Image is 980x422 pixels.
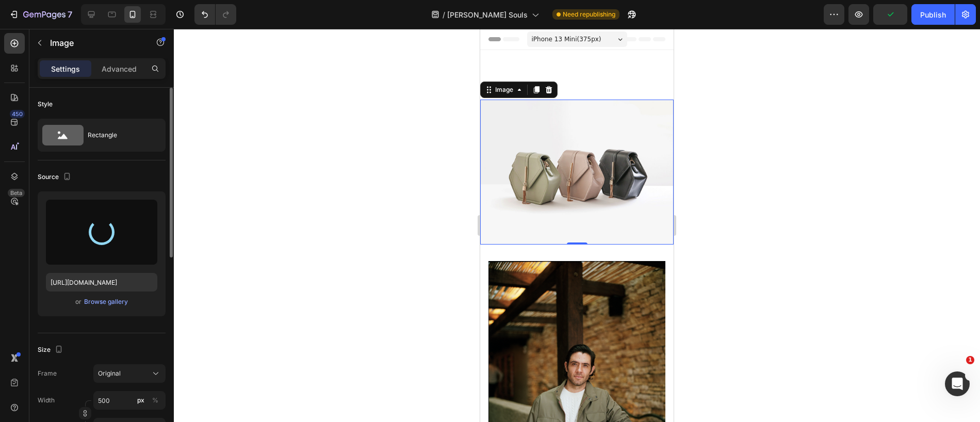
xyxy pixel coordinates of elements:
input: https://example.com/image.jpg [46,273,157,291]
label: Frame [38,369,57,378]
button: px [149,394,161,407]
iframe: Intercom live chat [945,371,970,396]
input: px% [93,391,166,410]
button: 7 [4,4,77,25]
div: Browse gallery [84,297,128,306]
div: % [152,396,158,405]
div: Size [38,343,65,357]
button: Original [93,364,166,383]
div: Beta [8,189,25,197]
div: Source [38,170,73,184]
span: Need republishing [563,10,615,19]
p: Image [50,37,138,49]
span: Original [98,369,121,378]
p: 7 [68,8,72,21]
div: Undo/Redo [194,4,236,25]
button: % [135,394,147,407]
span: / [443,9,445,20]
div: 450 [10,110,25,118]
div: Rectangle [88,123,151,147]
div: Style [38,100,53,109]
p: Advanced [102,63,137,74]
span: 1 [966,356,974,364]
span: or [75,296,81,308]
label: Width [38,396,55,405]
span: [PERSON_NAME] Souls [447,9,528,20]
div: Publish [920,9,946,20]
button: Publish [911,4,955,25]
button: Browse gallery [84,297,128,307]
div: px [137,396,144,405]
p: Settings [51,63,80,74]
iframe: Design area [480,29,674,422]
